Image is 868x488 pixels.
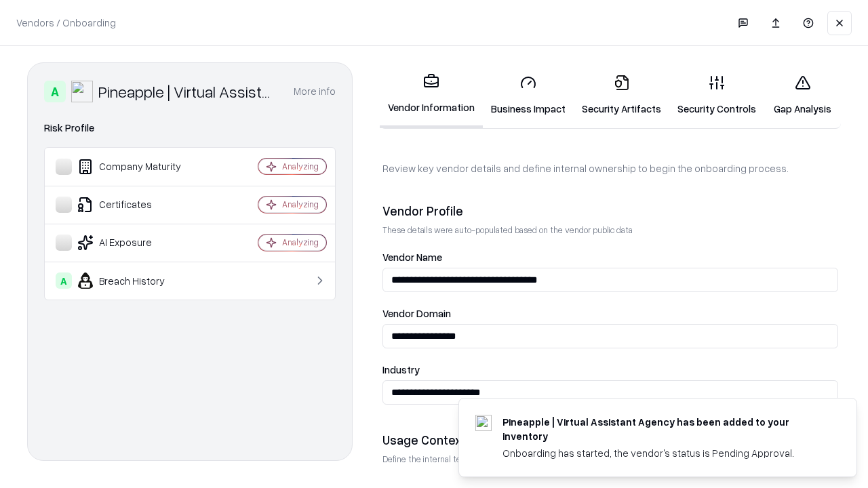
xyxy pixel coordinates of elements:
a: Business Impact [483,64,574,127]
div: Onboarding has started, the vendor's status is Pending Approval. [502,446,824,460]
div: Certificates [56,197,218,213]
label: Industry [382,365,838,375]
a: Gap Analysis [764,64,841,127]
div: Risk Profile [44,120,336,136]
div: A [56,272,72,289]
div: Breach History [56,272,218,289]
div: A [44,81,66,102]
p: Define the internal team and reason for using this vendor. This helps assess business relevance a... [382,453,838,465]
div: Usage Context [382,432,838,448]
div: Company Maturity [56,159,218,175]
img: trypineapple.com [475,415,492,431]
label: Vendor Name [382,252,838,262]
a: Vendor Information [380,62,483,128]
div: Pineapple | Virtual Assistant Agency has been added to your inventory [502,415,824,443]
p: Vendors / Onboarding [16,16,116,30]
button: More info [294,79,336,104]
img: Pineapple | Virtual Assistant Agency [71,81,93,102]
a: Security Controls [669,64,764,127]
div: Analyzing [282,237,319,248]
a: Security Artifacts [574,64,669,127]
p: These details were auto-populated based on the vendor public data [382,224,838,236]
p: Review key vendor details and define internal ownership to begin the onboarding process. [382,161,838,176]
div: AI Exposure [56,235,218,251]
div: Analyzing [282,199,319,210]
div: Pineapple | Virtual Assistant Agency [98,81,277,102]
label: Vendor Domain [382,308,838,319]
div: Analyzing [282,161,319,172]
div: Vendor Profile [382,203,838,219]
